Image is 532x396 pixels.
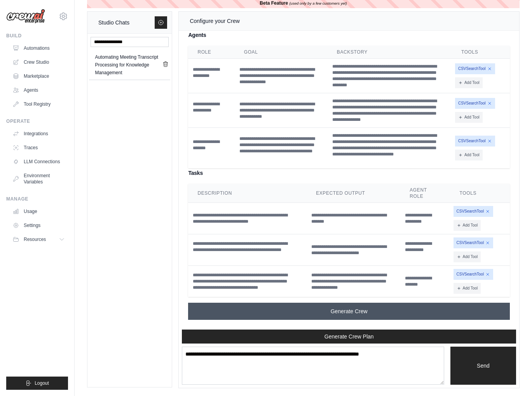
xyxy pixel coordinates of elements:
th: Expected Output [307,184,400,203]
div: Automating Meeting Transcript Processing for Knowledge Management [95,53,162,77]
th: Tools [450,184,510,203]
button: Add Tool [455,150,483,160]
span: Logout [35,380,49,386]
a: LLM Connections [9,155,68,168]
a: Agents [9,84,68,96]
button: Generate Crew [188,303,510,320]
a: Settings [9,219,68,232]
a: Traces [9,141,68,154]
div: Operate [6,118,68,124]
a: Environment Variables [9,169,68,188]
h4: Agents [188,30,510,40]
button: Add Tool [455,112,483,123]
button: Add Tool [455,77,483,88]
span: Resources [24,236,46,242]
span: CSVSearchTool [455,136,495,147]
i: (used only by a few customers yet) [289,1,347,5]
a: Automating Meeting Transcript Processing for Knowledge Management [93,53,162,77]
span: CSVSearchTool [454,237,494,248]
div: Studio Chats [98,18,129,27]
div: Manage [6,196,68,202]
span: CSVSearchTool [454,269,494,280]
img: Logo [6,9,45,24]
button: Add Tool [454,251,481,262]
a: Marketplace [9,70,68,82]
iframe: Chat Widget [493,359,532,396]
th: Description [188,184,307,203]
th: Backstory [328,46,452,59]
span: Generate Crew [331,307,368,315]
div: Configure your Crew [190,16,239,26]
a: Integrations [9,127,68,140]
div: Build [6,33,68,39]
button: Add Tool [454,220,481,231]
span: CSVSearchTool [455,98,495,109]
button: Generate Crew Plan [182,330,516,344]
th: Agent Role [400,184,450,203]
button: Send [450,347,516,385]
button: Add Tool [454,283,481,294]
button: Logout [6,377,68,390]
h4: Tasks [188,168,510,178]
a: Usage [9,205,68,218]
th: Tools [452,46,510,59]
a: Crew Studio [9,56,68,68]
b: Beta Feature [260,0,288,6]
a: Automations [9,42,68,54]
button: Resources [9,233,68,246]
span: CSVSearchTool [454,206,494,217]
th: Goal [235,46,328,59]
span: CSVSearchTool [455,63,495,74]
th: Role [188,46,234,59]
a: Tool Registry [9,98,68,110]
